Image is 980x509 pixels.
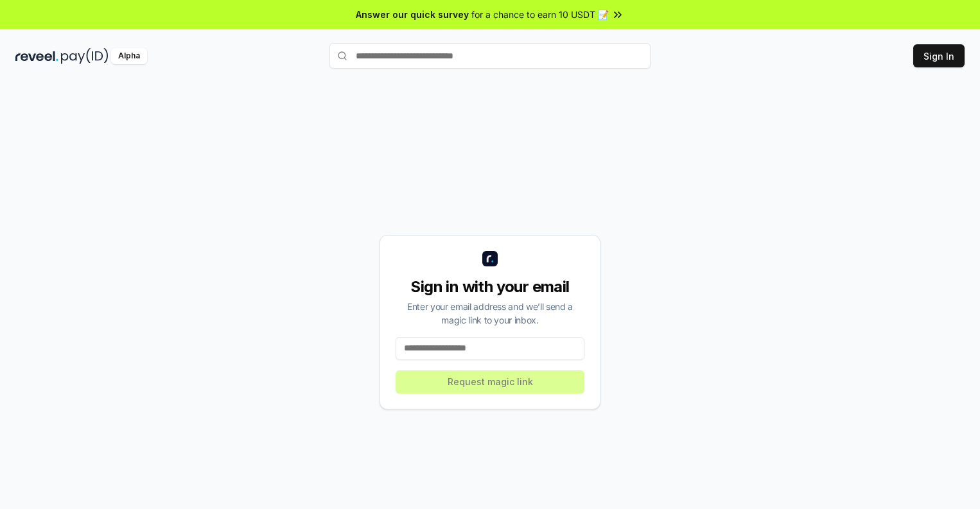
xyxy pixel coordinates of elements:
[61,48,109,64] img: pay_id
[482,251,498,266] img: logo_small
[356,8,469,21] span: Answer our quick survey
[471,8,609,21] span: for a chance to earn 10 USDT 📝
[111,48,147,64] div: Alpha
[396,300,584,327] div: Enter your email address and we’ll send a magic link to your inbox.
[396,277,584,297] div: Sign in with your email
[913,44,965,67] button: Sign In
[15,48,58,64] img: reveel_dark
